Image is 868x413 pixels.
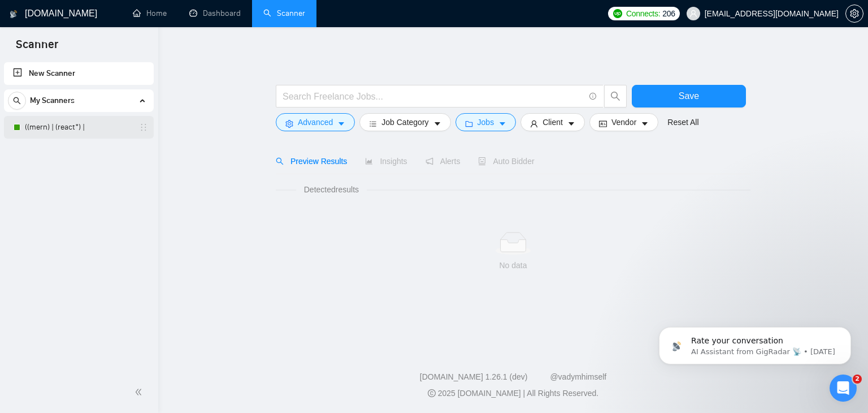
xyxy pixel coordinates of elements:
[8,97,25,105] span: search
[276,157,347,166] span: Preview Results
[426,157,433,165] span: notification
[4,89,154,139] li: My Scanners
[285,259,741,272] div: No data
[599,119,607,128] span: idcard
[433,119,441,128] span: caret-down
[133,8,167,18] a: homeHome
[189,8,241,18] a: dashboardDashboard
[604,85,627,107] button: search
[478,116,494,128] span: Jobs
[845,9,863,18] a: setting
[337,119,345,128] span: caret-down
[13,62,145,85] a: New Scanner
[276,113,355,131] button: settingAdvancedcaret-down
[7,36,67,60] span: Scanner
[679,89,699,103] span: Save
[455,113,517,131] button: folderJobscaret-down
[613,9,622,18] img: upwork-logo.png
[285,119,293,128] span: setting
[478,157,534,166] span: Auto Bidder
[420,372,528,381] a: [DOMAIN_NAME] 1.26.1 (dev)
[30,89,75,112] span: My Scanners
[134,386,146,398] span: double-left
[296,183,367,196] span: Detected results
[642,303,868,382] iframe: Intercom notifications message
[369,119,377,128] span: bars
[298,116,333,128] span: Advanced
[365,157,407,166] span: Insights
[426,157,461,166] span: Alerts
[626,7,660,20] span: Connects:
[520,113,585,131] button: userClientcaret-down
[283,89,584,104] input: Search Freelance Jobs...
[478,157,486,165] span: robot
[263,8,305,18] a: searchScanner
[550,372,606,381] a: @vadymhimself
[428,389,436,397] span: copyright
[846,9,863,18] span: setting
[662,7,675,20] span: 206
[381,116,428,128] span: Job Category
[276,157,284,165] span: search
[567,119,575,128] span: caret-down
[632,85,746,107] button: Save
[4,62,154,85] li: New Scanner
[10,5,18,23] img: logo
[359,113,450,131] button: barsJob Categorycaret-down
[689,10,697,18] span: user
[667,116,698,128] a: Reset All
[830,375,857,402] iframe: Intercom live chat
[167,388,859,399] div: 2025 [DOMAIN_NAME] | All Rights Reserved.
[465,119,473,128] span: folder
[530,119,538,128] span: user
[853,375,862,384] span: 2
[641,119,649,128] span: caret-down
[542,116,563,128] span: Client
[365,157,373,165] span: area-chart
[498,119,506,128] span: caret-down
[139,123,148,132] span: holder
[589,113,658,131] button: idcardVendorcaret-down
[25,116,132,139] a: ((mern) | (react*) |
[845,5,863,23] button: setting
[589,93,597,100] span: info-circle
[611,116,636,128] span: Vendor
[8,92,26,110] button: search
[605,91,626,101] span: search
